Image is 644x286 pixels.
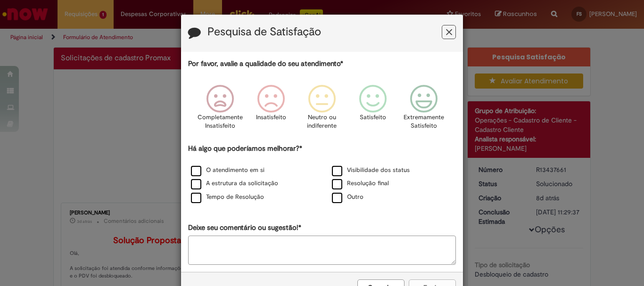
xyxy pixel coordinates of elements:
div: Neutro ou indiferente [298,78,346,142]
label: Resolução final [332,179,389,188]
label: Deixe seu comentário ou sugestão!* [188,223,301,233]
label: Por favor, avalie a qualidade do seu atendimento* [188,59,343,69]
p: Extremamente Satisfeito [404,113,444,131]
p: Satisfeito [360,113,386,122]
div: Completamente Insatisfeito [196,78,244,142]
p: Insatisfeito [256,113,286,122]
p: Neutro ou indiferente [305,113,339,131]
label: Pesquisa de Satisfação [207,26,321,38]
div: Insatisfeito [247,78,295,142]
div: Satisfeito [349,78,397,142]
label: Tempo de Resolução [191,193,264,202]
label: Outro [332,193,363,202]
label: A estrutura da solicitação [191,179,278,188]
p: Completamente Insatisfeito [198,113,243,131]
label: O atendimento em si [191,166,264,175]
div: Extremamente Satisfeito [400,78,448,142]
label: Visibilidade dos status [332,166,410,175]
div: Há algo que poderíamos melhorar?* [188,144,456,204]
